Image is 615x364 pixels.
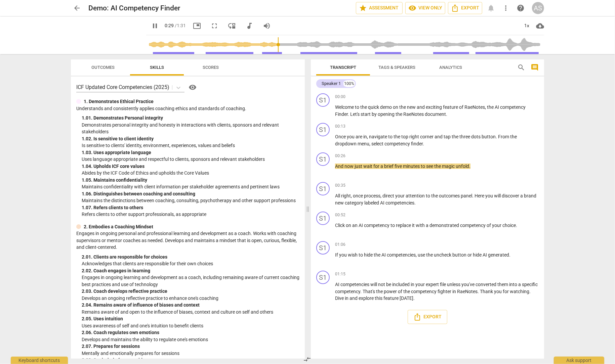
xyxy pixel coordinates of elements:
span: dots [471,134,482,139]
span: magic [442,164,456,169]
span: converted [476,282,497,287]
div: Change speaker [316,271,330,284]
span: to [426,193,431,198]
div: 1. 03. Uses appropriate language [82,149,299,156]
span: into [509,282,518,287]
div: Change speaker [316,152,330,166]
span: the [394,134,401,139]
span: That's [363,289,376,294]
span: From [498,134,510,139]
span: competency [411,289,438,294]
span: direct [382,193,395,198]
span: hide [473,252,483,258]
span: search [517,63,525,72]
p: Demonstrates personal integrity and honesty in interactions with clients, sponsors and relevant s... [82,122,299,135]
div: 100% [343,80,355,87]
span: and [435,134,444,139]
span: unless [447,282,461,287]
span: the [374,252,381,258]
span: brand [524,193,536,198]
p: Maintains confidentiality with client information per stakeholder agreements and pertinent laws [82,183,299,190]
span: volume_up [263,22,271,30]
span: power [384,289,398,294]
span: RaeNotes [464,104,485,110]
p: 1. Demonstrates Ethical Practice [84,98,154,105]
span: them [497,282,509,287]
span: by [372,111,378,117]
span: dropdown [335,141,358,146]
div: 2. 03. Coach develops reflective practice [82,288,299,295]
span: Assessment [359,4,400,12]
span: Transcript [330,65,356,70]
span: you've [461,282,476,287]
span: with [416,223,426,228]
span: , [351,193,353,198]
span: corner [420,134,435,139]
span: button [482,134,496,139]
span: for [503,289,510,294]
p: 2. Embodies a Coaching Mindset [84,223,153,230]
p: Develops and maintains the ability to regulate one's emotions [82,336,299,343]
span: five [395,164,403,169]
span: Click [335,223,346,228]
div: Speaker 1 [322,80,341,87]
span: Thank [480,289,494,294]
span: picture_in_picture [193,22,201,30]
span: new [407,104,417,110]
span: 00:26 [335,153,345,159]
button: Assessment [356,2,403,14]
span: start [361,111,372,117]
span: replace [396,223,412,228]
span: star [359,4,367,12]
div: AS [532,2,544,14]
p: Maintains the distinctions between coaching, consulting, psychotherapy and other support professions [82,197,299,204]
span: you [494,289,503,294]
span: wait [363,164,373,169]
p: Abides by the ICF Code of Ethics and upholds the Core Values [82,170,299,177]
div: 2. 08. Seeks help from outside [82,357,299,364]
span: in [345,295,350,301]
span: competency [384,141,411,146]
span: a [520,193,524,198]
span: the [376,289,384,294]
div: 2. 04. Remains aware of influence of biases and context [82,302,299,309]
span: more_vert [502,4,510,12]
span: . [446,111,447,117]
div: 1. 05. Maintains confidentiality [82,177,299,184]
div: 2. 07. Prepares for sessions [82,343,299,350]
span: 0:29 [165,23,174,28]
span: competencies [385,200,414,206]
span: competencies [387,252,416,258]
span: . [529,289,531,294]
span: finder [411,141,423,146]
span: audiotrack [245,22,253,30]
span: it [412,223,416,228]
span: in [411,282,415,287]
span: for [373,164,380,169]
span: fighter [438,289,452,294]
span: in [452,289,457,294]
span: Outcomes [92,65,115,70]
button: Export [448,2,482,14]
div: Ask support [554,357,604,364]
span: [DATE] [400,295,413,301]
span: an [352,223,359,228]
span: 01:15 [335,271,345,277]
span: AI [483,252,488,258]
span: feature [383,295,400,301]
span: to [355,104,360,110]
span: the [487,104,495,110]
p: Mentally and emotionally prepares for sessions [82,350,299,357]
span: watching [510,289,529,294]
span: this [375,295,383,301]
span: a [380,164,384,169]
span: the [510,134,517,139]
span: the [360,104,368,110]
span: document [425,111,446,117]
span: the [396,111,403,117]
div: 1x [521,20,533,31]
p: Refers clients to other support professionals, as appropriate [82,211,299,218]
span: three [459,134,471,139]
span: once [353,193,364,198]
span: of [398,289,403,294]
